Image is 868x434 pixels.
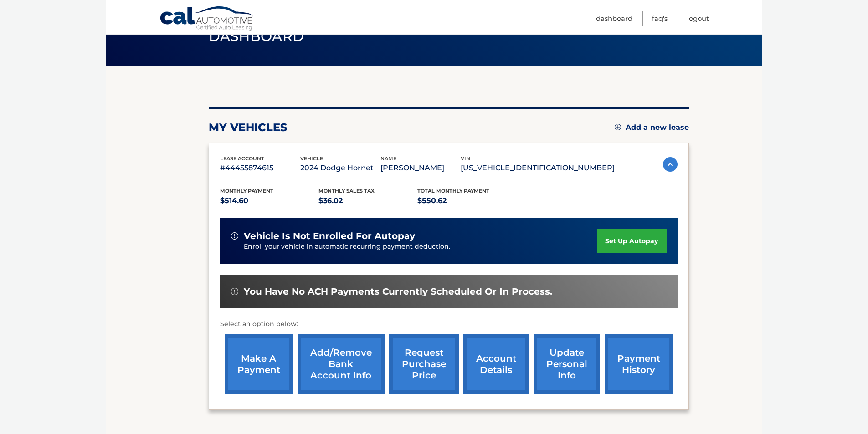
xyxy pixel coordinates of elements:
[244,230,415,242] span: vehicle is not enrolled for autopay
[597,229,666,253] a: set up autopay
[220,162,300,174] p: #44455874615
[461,162,615,174] p: [US_VEHICLE_IDENTIFICATION_NUMBER]
[244,242,597,252] p: Enroll your vehicle in automatic recurring payment deduction.
[300,155,323,162] span: vehicle
[300,162,380,174] p: 2024 Dodge Hornet
[663,157,678,172] img: accordion-active.svg
[220,155,264,162] span: lease account
[652,11,668,26] a: FAQ's
[389,334,459,394] a: request purchase price
[318,188,375,194] span: Monthly sales Tax
[463,334,529,394] a: account details
[461,155,470,162] span: vin
[231,232,238,240] img: alert-white.svg
[687,11,709,26] a: Logout
[244,286,552,297] span: You have no ACH payments currently scheduled or in process.
[209,121,288,134] h2: my vehicles
[298,334,385,394] a: Add/Remove bank account info
[318,194,417,207] p: $36.02
[534,334,600,394] a: update personal info
[615,124,621,130] img: add.svg
[380,162,461,174] p: [PERSON_NAME]
[417,194,516,207] p: $550.62
[417,188,489,194] span: Total Monthly Payment
[220,319,678,330] p: Select an option below:
[380,155,396,162] span: name
[605,334,673,394] a: payment history
[220,188,273,194] span: Monthly Payment
[159,6,255,32] a: Cal Automotive
[209,28,304,45] span: Dashboard
[615,123,689,132] a: Add a new lease
[220,194,319,207] p: $514.60
[231,288,238,295] img: alert-white.svg
[225,334,293,394] a: make a payment
[596,11,632,26] a: Dashboard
